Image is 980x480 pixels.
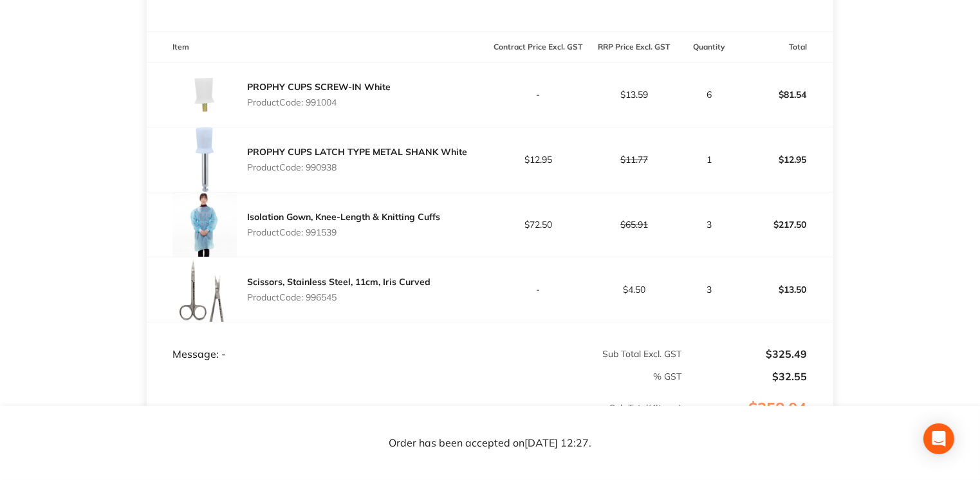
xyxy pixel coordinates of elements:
p: $13.50 [737,274,832,305]
p: Sub Total Excl. GST [491,349,682,359]
th: Quantity [682,32,737,62]
p: 1 [683,154,736,165]
img: Yng4aHVvZw [172,257,237,322]
p: $325.49 [683,348,808,360]
a: PROPHY CUPS SCREW-IN White [247,81,391,93]
p: $358.04 [683,400,833,443]
a: PROPHY CUPS LATCH TYPE METAL SHANK White [247,146,467,158]
p: $4.50 [587,284,681,295]
a: Scissors, Stainless Steel, 11cm, Iris Curved [247,276,430,288]
p: $12.95 [491,154,586,165]
p: Product Code: 996545 [247,292,430,302]
th: RRP Price Excl. GST [586,32,682,62]
div: Open Intercom Messenger [923,423,954,454]
td: Message: - [147,322,490,360]
p: 6 [683,89,736,100]
p: Product Code: 990938 [247,162,467,172]
img: cTl2M2lybg [172,192,237,257]
img: dDRjdDBlMA [172,62,237,127]
p: 3 [683,219,736,230]
p: Order has been accepted on [DATE] 12:27 . [389,438,591,449]
p: Sub Total ( 4 Items) [147,403,681,439]
p: $32.55 [683,371,808,382]
p: $13.59 [587,89,681,100]
a: Isolation Gown, Knee-Length & Knitting Cuffs [247,211,440,223]
p: Product Code: 991539 [247,227,440,237]
p: $217.50 [737,209,832,240]
p: 3 [683,284,736,295]
p: $72.50 [491,219,586,230]
p: $12.95 [737,144,832,175]
th: Item [147,32,490,62]
th: Contract Price Excl. GST [490,32,586,62]
p: $11.77 [587,154,681,165]
p: - [491,89,586,100]
p: Product Code: 991004 [247,97,391,107]
p: $81.54 [737,79,832,110]
p: - [491,284,586,295]
p: $65.91 [587,219,681,230]
p: % GST [147,371,681,382]
img: ZDhieWo2bQ [172,127,237,192]
th: Total [737,32,833,62]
